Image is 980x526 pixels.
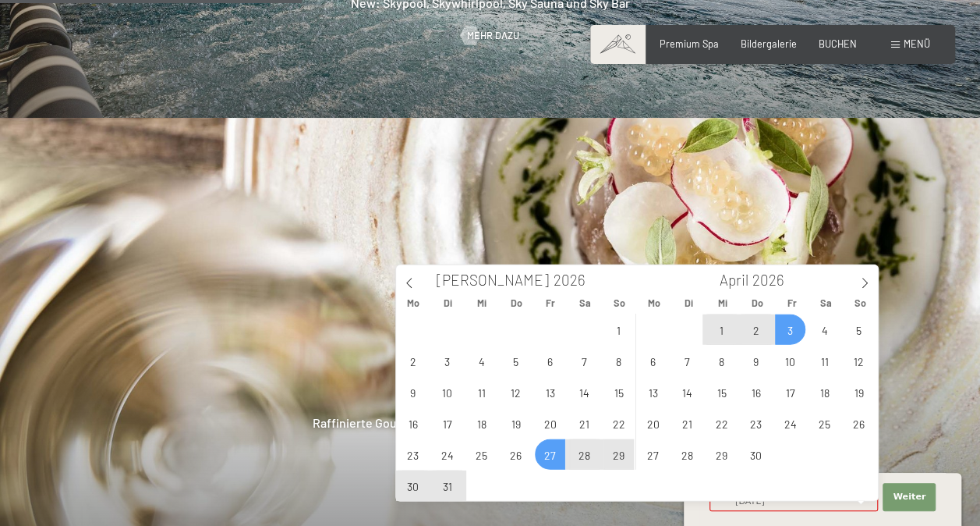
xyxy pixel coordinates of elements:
[569,439,600,470] span: März 28, 2026
[741,346,771,376] span: April 9, 2026
[741,408,771,439] span: April 23, 2026
[844,408,874,439] span: April 26, 2026
[432,377,462,407] span: März 10, 2026
[844,315,874,345] span: April 5, 2026
[437,273,549,288] span: [PERSON_NAME]
[706,408,737,439] span: April 22, 2026
[638,439,668,470] span: April 27, 2026
[603,346,634,376] span: März 8, 2026
[603,298,637,308] span: So
[775,346,805,376] span: April 10, 2026
[603,315,634,345] span: März 1, 2026
[466,408,497,439] span: März 18, 2026
[809,346,840,376] span: April 11, 2026
[671,298,706,308] span: Di
[603,377,634,407] span: März 15, 2026
[501,408,531,439] span: März 19, 2026
[672,408,702,439] span: April 21, 2026
[740,298,774,308] span: Do
[467,29,519,43] span: Mehr dazu
[430,298,465,308] span: Di
[432,439,462,470] span: März 24, 2026
[501,439,531,470] span: März 26, 2026
[569,408,600,439] span: März 21, 2026
[535,346,565,376] span: März 6, 2026
[396,298,430,308] span: Mo
[706,298,740,308] span: Mi
[432,408,462,439] span: März 17, 2026
[533,298,568,308] span: Fr
[637,298,671,308] span: Mo
[904,37,930,50] span: Menü
[844,298,878,308] span: So
[809,408,840,439] span: April 25, 2026
[568,298,602,308] span: Sa
[398,471,428,501] span: März 30, 2026
[660,37,719,50] a: Premium Spa
[775,408,805,439] span: April 24, 2026
[432,471,462,501] span: März 31, 2026
[466,346,497,376] span: März 4, 2026
[398,408,428,439] span: März 16, 2026
[809,377,840,407] span: April 18, 2026
[466,377,497,407] span: März 11, 2026
[501,377,531,407] span: März 12, 2026
[638,377,668,407] span: April 13, 2026
[672,439,702,470] span: April 28, 2026
[569,377,600,407] span: März 14, 2026
[774,298,808,308] span: Fr
[535,377,565,407] span: März 13, 2026
[748,271,799,289] input: Year
[398,439,428,470] span: März 23, 2026
[809,315,840,345] span: April 4, 2026
[819,37,857,50] a: BUCHEN
[672,377,702,407] span: April 14, 2026
[844,377,874,407] span: April 19, 2026
[706,346,737,376] span: April 8, 2026
[808,298,843,308] span: Sa
[775,315,805,345] span: April 3, 2026
[501,346,531,376] span: März 5, 2026
[432,346,462,376] span: März 3, 2026
[569,346,600,376] span: März 7, 2026
[603,408,634,439] span: März 22, 2026
[741,315,771,345] span: April 2, 2026
[719,273,748,288] span: April
[638,408,668,439] span: April 20, 2026
[499,298,533,308] span: Do
[883,483,936,511] button: Weiter
[706,315,737,345] span: April 1, 2026
[844,346,874,376] span: April 12, 2026
[741,377,771,407] span: April 16, 2026
[465,298,499,308] span: Mi
[638,346,668,376] span: April 6, 2026
[893,491,925,503] span: Weiter
[398,377,428,407] span: März 9, 2026
[549,271,600,289] input: Year
[398,346,428,376] span: März 2, 2026
[706,439,737,470] span: April 29, 2026
[706,377,737,407] span: April 15, 2026
[672,346,702,376] span: April 7, 2026
[535,408,565,439] span: März 20, 2026
[741,37,797,50] a: Bildergalerie
[466,439,497,470] span: März 25, 2026
[461,29,519,43] a: Mehr dazu
[775,377,805,407] span: April 17, 2026
[603,439,634,470] span: März 29, 2026
[741,439,771,470] span: April 30, 2026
